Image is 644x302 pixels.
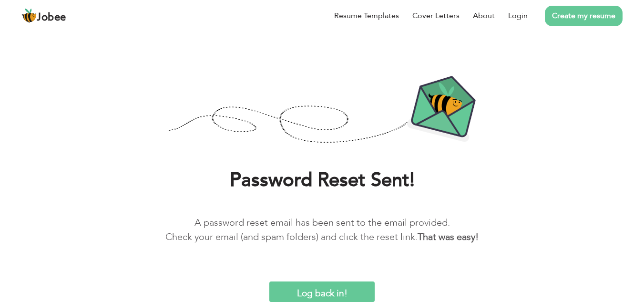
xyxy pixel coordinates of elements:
p: A password reset email has been sent to the email provided. Check your email (and spam folders) a... [14,216,630,244]
span: Jobee [37,12,66,23]
a: Login [508,10,528,21]
a: Cover Letters [412,10,460,21]
img: jobee.io [21,8,37,23]
a: Resume Templates [334,10,399,21]
a: Jobee [21,8,66,23]
input: Log back in! [269,281,374,302]
b: That was easy! [418,230,479,243]
a: About [473,10,495,21]
img: Password-Reset-Confirmation.png [168,75,476,145]
a: Create my resume [545,6,623,26]
h1: Password Reset Sent! [14,168,630,193]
